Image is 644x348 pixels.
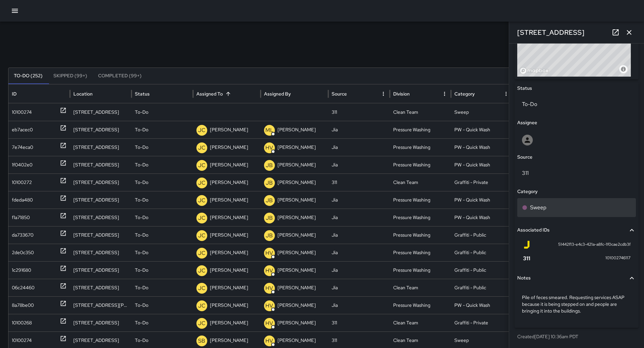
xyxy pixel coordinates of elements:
p: HV [265,267,273,275]
p: [PERSON_NAME] [210,314,248,331]
p: SB [198,337,205,345]
div: Category [454,91,475,97]
div: PW - Quick Wash [451,156,512,173]
p: HV [265,284,273,292]
p: HV [265,319,273,327]
p: [PERSON_NAME] [278,279,316,296]
p: ML [265,126,273,134]
p: To-Do [135,121,148,138]
button: To-Do (252) [8,68,48,84]
p: JB [266,179,273,187]
p: [PERSON_NAME] [278,139,316,156]
div: Pressure Washing [390,191,451,209]
div: Graffiti - Private [451,173,512,191]
div: PW - Quick Wash [451,138,512,156]
p: JB [266,161,273,169]
div: Pressure Washing [390,244,451,261]
div: Jia [328,121,390,138]
p: [PERSON_NAME] [210,121,248,138]
p: [PERSON_NAME] [210,139,248,156]
div: Location [73,91,93,97]
div: 184 6th Street [70,226,132,244]
div: Pressure Washing [390,261,451,279]
div: da733670 [12,226,33,244]
p: HV [265,249,273,257]
p: To-Do [135,191,148,209]
div: 1218 Market Street [70,121,132,138]
div: PW - Quick Wash [451,296,512,314]
p: [PERSON_NAME] [278,297,316,314]
button: Category column menu [501,89,511,99]
div: Jia [328,226,390,244]
p: JC [198,319,206,327]
p: [PERSON_NAME] [278,262,316,279]
div: 460 Natoma Street [70,244,132,261]
p: JC [198,196,206,205]
p: [PERSON_NAME] [210,226,248,244]
div: Assigned By [264,91,291,97]
p: To-Do [135,209,148,226]
div: Division [393,91,410,97]
p: To-Do [135,226,148,244]
p: To-Do [135,139,148,156]
p: [PERSON_NAME] [210,244,248,261]
p: To-Do [135,156,148,173]
div: Pressure Washing [390,138,451,156]
p: [PERSON_NAME] [278,191,316,209]
div: 10100268 [12,314,32,331]
p: JC [198,232,206,240]
p: [PERSON_NAME] [210,156,248,173]
p: JB [266,214,273,222]
div: Jia [328,296,390,314]
div: Jia [328,191,390,209]
div: 311 [328,314,390,331]
p: To-Do [135,174,148,191]
p: [PERSON_NAME] [278,314,316,331]
p: HV [265,302,273,310]
p: JC [198,249,206,257]
div: Graffiti - Public [451,244,512,261]
div: Pressure Washing [390,121,451,138]
p: JB [266,232,273,240]
p: [PERSON_NAME] [210,262,248,279]
div: f1a71850 [12,209,30,226]
p: HV [265,337,273,345]
div: Clean Team [390,279,451,296]
p: To-Do [135,262,148,279]
div: 1475 Mission Street [70,173,132,191]
div: Jia [328,156,390,173]
p: To-Do [135,279,148,296]
div: Source [332,91,347,97]
div: 993 Mission Street [70,314,132,331]
p: JC [198,267,206,275]
p: JC [198,214,206,222]
p: JC [198,284,206,292]
div: PW - Quick Wash [451,191,512,209]
div: 460 Natoma Street [70,261,132,279]
p: [PERSON_NAME] [278,121,316,138]
div: 1f0402e0 [12,156,32,173]
div: Clean Team [390,314,451,331]
div: Jia [328,279,390,296]
button: Skipped (99+) [48,68,93,84]
div: ID [12,91,17,97]
div: 973 Minna Street [70,209,132,226]
div: 311 [328,173,390,191]
div: fdeda480 [12,191,33,209]
p: [PERSON_NAME] [278,244,316,261]
button: Completed (99+) [93,68,147,84]
p: [PERSON_NAME] [210,191,248,209]
div: 60 6th Street [70,138,132,156]
div: eb7acec0 [12,121,33,138]
div: Clean Team [390,173,451,191]
div: 454 Natoma Street [70,279,132,296]
div: Clean Team [390,103,451,121]
p: [PERSON_NAME] [278,174,316,191]
div: Graffiti - Public [451,226,512,244]
div: Graffiti - Public [451,261,512,279]
p: To-Do [135,244,148,261]
p: [PERSON_NAME] [278,156,316,173]
div: Graffiti - Private [451,314,512,331]
p: [PERSON_NAME] [210,297,248,314]
div: 06c24460 [12,279,34,296]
